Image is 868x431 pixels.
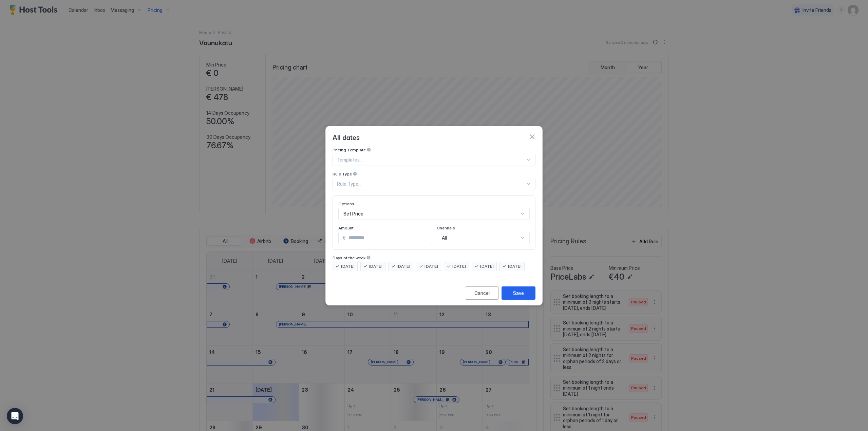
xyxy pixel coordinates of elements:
[7,408,23,424] div: Open Intercom Messenger
[465,286,499,300] button: Cancel
[513,289,524,297] div: Save
[397,263,410,269] span: [DATE]
[474,289,490,297] div: Cancel
[437,225,455,230] span: Channels
[333,171,352,176] span: Rule Type
[343,235,346,241] span: €
[338,201,354,206] span: Options
[346,232,431,244] input: Input Field
[508,263,522,269] span: [DATE]
[480,263,494,269] span: [DATE]
[333,132,360,142] span: All dates
[442,235,447,241] span: All
[333,147,366,152] span: Pricing Template
[333,255,365,260] span: Days of the week
[341,263,355,269] span: [DATE]
[424,263,438,269] span: [DATE]
[343,211,363,217] span: Set Price
[369,263,382,269] span: [DATE]
[338,225,354,230] span: Amount
[337,181,525,187] div: Rule Type...
[452,263,466,269] span: [DATE]
[502,286,535,300] button: Save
